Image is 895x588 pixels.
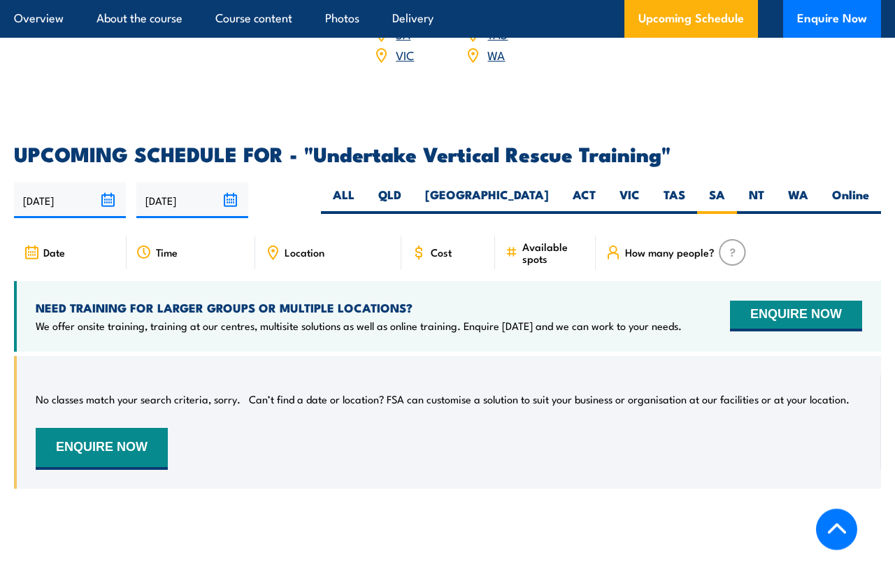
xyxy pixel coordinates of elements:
p: We offer onsite training, training at our centres, multisite solutions as well as online training... [36,319,682,333]
a: WA [487,46,505,63]
label: TAS [652,187,697,214]
label: QLD [366,187,413,214]
span: Cost [431,246,452,258]
span: Available spots [522,241,586,264]
label: WA [776,187,820,214]
a: TAS [487,25,508,42]
span: Location [285,246,324,258]
label: SA [697,187,737,214]
input: To date [136,182,248,218]
button: ENQUIRE NOW [730,301,862,331]
a: VIC [396,46,414,63]
input: From date [14,182,126,218]
label: [GEOGRAPHIC_DATA] [413,187,561,214]
span: Date [43,246,65,258]
h4: NEED TRAINING FOR LARGER GROUPS OR MULTIPLE LOCATIONS? [36,300,682,315]
label: NT [737,187,776,214]
span: How many people? [625,246,715,258]
p: Can’t find a date or location? FSA can customise a solution to suit your business or organisation... [249,392,850,406]
h2: UPCOMING SCHEDULE FOR - "Undertake Vertical Rescue Training" [14,144,881,162]
label: VIC [608,187,652,214]
label: ALL [321,187,366,214]
label: ACT [561,187,608,214]
button: ENQUIRE NOW [36,428,168,470]
p: No classes match your search criteria, sorry. [36,392,241,406]
a: SA [396,25,410,42]
span: Time [156,246,178,258]
label: Online [820,187,881,214]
